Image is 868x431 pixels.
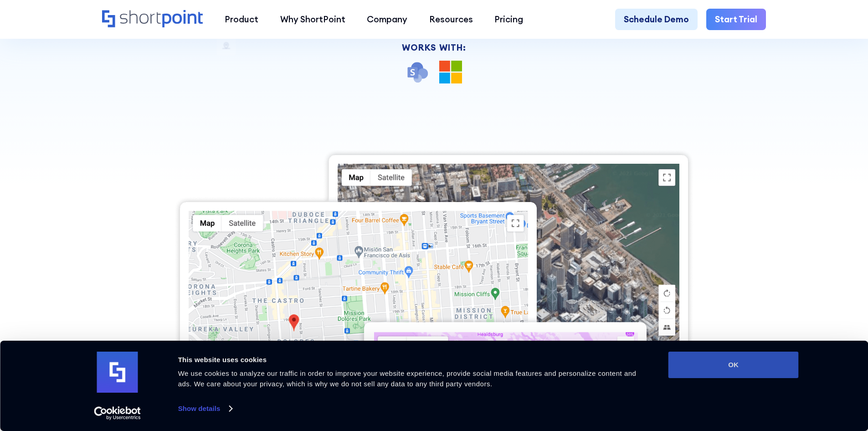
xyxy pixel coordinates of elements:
[429,13,473,26] div: Resources
[439,61,462,83] img: Microsoft 365 logo
[271,43,596,52] div: Works With:
[484,9,534,31] a: Pricing
[356,9,418,31] a: Company
[178,354,648,365] div: This website uses cookies
[615,9,698,31] a: Schedule Demo
[178,369,637,388] span: We use cookies to analyze our traffic in order to improve your website experience, provide social...
[77,406,157,420] a: Usercentrics Cookiebot - opens in a new window
[178,402,232,415] a: Show details
[406,61,429,83] img: SharePoint icon
[97,352,138,393] img: logo
[668,352,799,378] button: OK
[225,13,258,26] div: Product
[214,9,269,31] a: Product
[706,9,766,31] a: Start Trial
[367,13,407,26] div: Company
[102,10,203,29] a: Home
[269,9,356,31] a: Why ShortPoint
[418,9,484,31] a: Resources
[494,13,523,26] div: Pricing
[280,13,345,26] div: Why ShortPoint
